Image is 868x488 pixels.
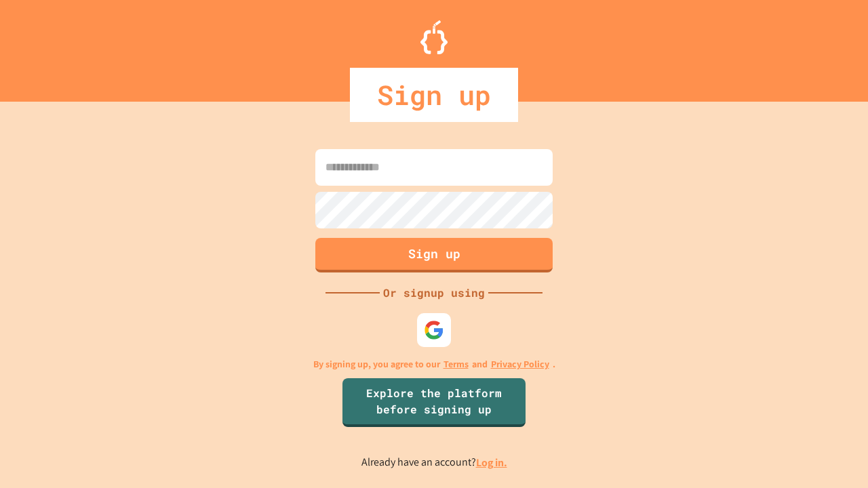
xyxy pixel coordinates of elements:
[420,20,448,54] img: Logo.svg
[476,455,507,470] a: Log in.
[424,320,444,340] img: google-icon.svg
[350,68,518,122] div: Sign up
[361,454,507,471] p: Already have an account?
[380,285,488,301] div: Or signup using
[491,357,549,371] a: Privacy Policy
[315,238,553,272] button: Sign up
[342,378,526,427] a: Explore the platform before signing up
[313,357,555,371] p: By signing up, you agree to our and .
[443,357,469,371] a: Terms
